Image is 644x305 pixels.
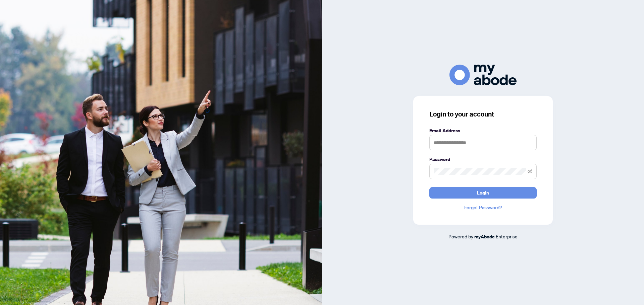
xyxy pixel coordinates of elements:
[449,65,517,85] img: ma-logo
[448,233,473,239] span: Powered by
[477,187,489,198] span: Login
[474,233,495,240] a: myAbode
[429,204,537,211] a: Forgot Password?
[429,187,537,199] button: Login
[528,169,532,174] span: eye-invisible
[429,109,537,119] h3: Login to your account
[496,233,518,239] span: Enterprise
[429,127,537,134] label: Email Address
[429,156,537,163] label: Password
